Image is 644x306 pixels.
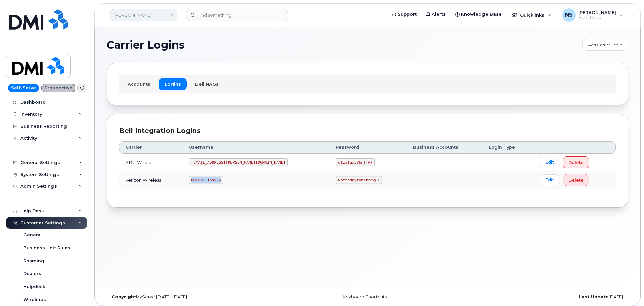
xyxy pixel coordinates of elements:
th: Username [183,141,330,154]
span: Carrier Logins [107,40,185,50]
button: Delete [563,174,589,186]
a: Add Carrier Login [582,39,628,51]
div: MyServe [DATE]–[DATE] [107,294,281,300]
a: Bell NAGs [189,78,224,90]
th: Business Accounts [407,141,483,154]
a: Edit [540,174,560,186]
code: Nottodaytomorrow@1 [336,176,382,184]
a: Edit [540,157,560,168]
strong: Copyright [112,294,136,299]
td: Verizon Wireless [119,171,183,189]
code: [EMAIL_ADDRESS][PERSON_NAME][DOMAIN_NAME] [189,158,288,166]
div: [DATE] [454,294,628,300]
a: Keyboard Shortcuts [343,294,387,299]
a: Logins [159,78,187,90]
th: Carrier [119,141,183,154]
th: Password [330,141,406,154]
td: AT&T Wireless [119,154,183,171]
button: Delete [563,156,589,168]
span: Delete [568,159,584,166]
code: u$za!gx5VbntTAf [336,158,375,166]
span: Delete [568,177,584,183]
code: DMIRollinsVZW [189,176,223,184]
div: Bell Integration Logins [119,126,616,136]
strong: Last Update [579,294,609,299]
th: Login Type [483,141,534,154]
a: Accounts [122,78,156,90]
